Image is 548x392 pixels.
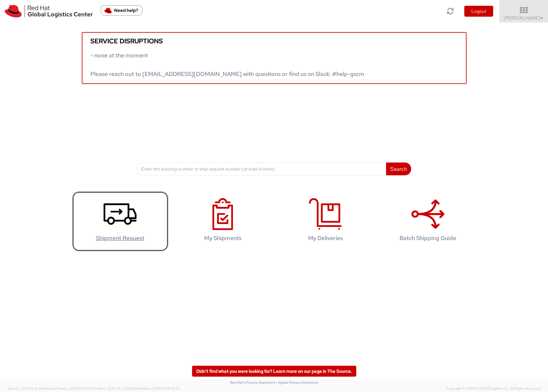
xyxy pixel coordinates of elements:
button: Logout [464,6,493,17]
span: Copyright © [DATE]-[DATE] Agistix Inc., All Rights Reserved [446,386,540,391]
button: Search [386,163,411,175]
a: My Deliveries [277,191,374,251]
span: master, [DATE] 10:04:51 [57,386,95,391]
a: My Shipments [175,191,271,251]
img: rh-logistics-00dfa346123c4ec078e1.svg [5,5,93,18]
h5: Service disruptions [90,38,458,45]
input: Enter the tracking number or ship request number (at least 4 chars) [137,163,386,175]
span: ▼ [540,16,544,21]
span: Server: 2025.18.0-daa1fe12ee7 [8,386,95,391]
a: | Agistix Privacy Statement [276,380,318,385]
span: Client: 2025.18.0-0e69584 [96,386,180,391]
a: Didn't find what you were looking for? Learn more on our page in The Source. [192,366,356,377]
span: - none at the moment Please reach out to [EMAIL_ADDRESS][DOMAIN_NAME] with questions or find us o... [90,52,364,78]
a: Service disruptions - none at the moment Please reach out to [EMAIL_ADDRESS][DOMAIN_NAME] with qu... [82,32,467,84]
span: master, [DATE] 08:10:29 [140,386,180,391]
a: Batch Shipping Guide [380,191,476,251]
a: Red Hat's Privacy Statement [230,380,275,385]
button: Need help? [101,5,142,16]
h4: Shipment Request [79,235,162,241]
a: Shipment Request [72,191,168,251]
span: [PERSON_NAME] [504,15,544,21]
h4: My Deliveries [284,235,367,241]
h4: My Shipments [181,235,264,241]
h4: Batch Shipping Guide [387,235,469,241]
